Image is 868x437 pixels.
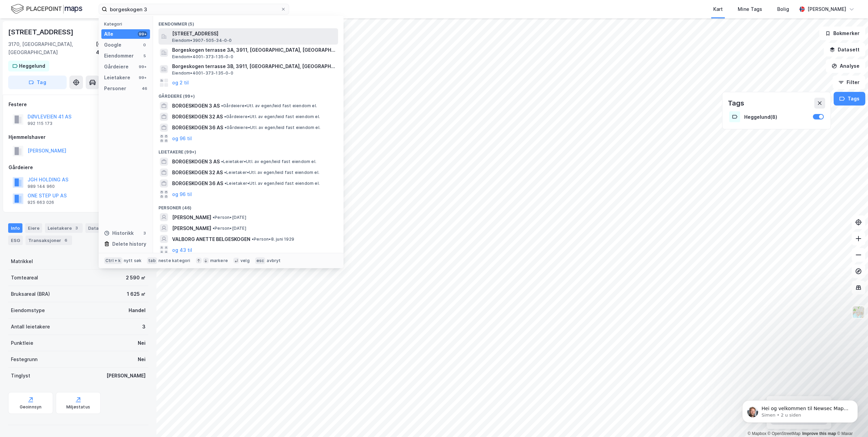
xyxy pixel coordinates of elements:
a: OpenStreetMap [768,431,801,436]
button: Bokmerker [819,27,865,40]
div: [GEOGRAPHIC_DATA], 43/171 [96,40,148,56]
span: VALBORG ANETTE BELGESKOGEN [172,235,250,243]
span: BORGESKOGEN 36 AS [172,179,223,188]
button: Tags [834,92,865,106]
div: Delete history [112,240,146,248]
img: logo.f888ab2527a4732fd821a326f86c7f29.svg [11,3,82,15]
button: og 96 til [172,190,192,198]
span: • [224,125,227,130]
div: 989 144 960 [28,184,55,189]
a: Mapbox [748,431,766,436]
div: 3 [73,225,80,231]
div: Kategori [104,21,150,27]
div: 1 625 ㎡ [127,290,146,298]
span: • [221,159,223,164]
div: Handel [129,306,146,314]
input: Søk på adresse, matrikkel, gårdeiere, leietakere eller personer [107,4,281,14]
div: Eiendommer [104,52,134,60]
div: Festere [9,100,148,109]
div: Gårdeiere [9,163,148,172]
span: • [224,170,226,175]
div: Bolig [777,5,789,13]
button: Analyse [826,59,865,73]
div: 46 [142,86,147,91]
span: Eiendom • 3907-505-34-0-0 [172,38,232,43]
div: Gårdeiere (99+) [153,88,344,100]
div: Eiendomstype [11,306,45,314]
div: 6 [63,237,69,244]
span: Borgeskogen terrasse 3A, 3911, [GEOGRAPHIC_DATA], [GEOGRAPHIC_DATA] [172,46,335,54]
span: [PERSON_NAME] [172,224,211,232]
div: Kart [713,5,723,13]
div: Heggelund [19,62,45,70]
img: Z [852,306,865,319]
div: Tomteareal [11,274,38,282]
div: Nei [138,355,146,363]
span: Eiendom • 4001-373-135-0-0 [172,70,233,76]
div: 0 [142,42,147,48]
div: Festegrunn [11,355,37,363]
div: Leietakere [104,74,130,82]
span: • [213,226,215,231]
div: tab [147,257,157,264]
div: Historikk [104,229,134,237]
span: Leietaker • Utl. av egen/leid fast eiendom el. [221,159,316,164]
button: og 43 til [172,246,192,254]
div: Info [8,223,22,233]
span: • [252,237,254,242]
span: [STREET_ADDRESS] [172,30,335,38]
button: Datasett [824,43,865,56]
div: 925 663 026 [28,200,54,205]
div: Miljøstatus [66,404,90,410]
div: [STREET_ADDRESS] [8,27,75,37]
div: Hjemmelshaver [9,133,148,141]
a: Improve this map [802,431,836,436]
iframe: Intercom notifications melding [732,386,868,434]
span: Gårdeiere • Utl. av egen/leid fast eiendom el. [221,103,317,109]
div: markere [210,258,228,263]
button: og 96 til [172,134,192,143]
div: Tags [728,98,744,109]
div: Geoinnsyn [20,404,42,410]
div: 99+ [138,75,147,80]
div: 99+ [138,31,147,37]
div: 3 [142,323,146,331]
div: 2 590 ㎡ [126,274,146,282]
div: Heggelund ( 8 ) [744,114,809,120]
span: • [224,114,226,119]
div: Leietakere [45,223,83,233]
div: 992 115 173 [28,121,52,126]
div: Google [104,41,121,49]
span: BORGESKOGEN 36 AS [172,124,223,132]
div: Transaksjoner [26,236,72,245]
div: 3170, [GEOGRAPHIC_DATA], [GEOGRAPHIC_DATA] [8,40,96,56]
div: esc [255,257,266,264]
div: [PERSON_NAME] [807,5,846,13]
button: Tag [8,76,67,89]
div: Personer [104,84,126,93]
span: • [221,103,223,108]
span: Gårdeiere • Utl. av egen/leid fast eiendom el. [224,125,320,130]
div: Eiendommer (5) [153,16,344,28]
div: Mine Tags [738,5,762,13]
div: Ctrl + k [104,257,122,264]
span: [PERSON_NAME] [172,213,211,222]
span: • [213,215,215,220]
span: Leietaker • Utl. av egen/leid fast eiendom el. [224,170,319,175]
div: Gårdeiere [104,63,129,71]
div: Bruksareal (BRA) [11,290,50,298]
span: Person • [DATE] [213,226,246,231]
div: Eiere [25,223,42,233]
div: avbryt [267,258,281,263]
div: 99+ [138,64,147,69]
div: Punktleie [11,339,33,347]
div: Personer (46) [153,200,344,212]
span: BORGESKOGEN 3 AS [172,102,220,110]
div: 5 [142,53,147,59]
span: Gårdeiere • Utl. av egen/leid fast eiendom el. [224,114,320,119]
span: • [224,181,227,186]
